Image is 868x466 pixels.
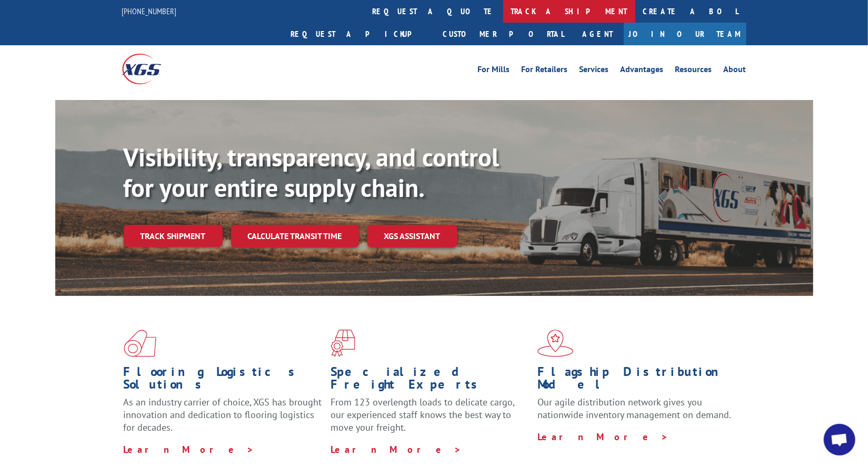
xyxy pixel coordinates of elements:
a: About [724,65,746,77]
a: Learn More > [124,443,255,455]
a: Resources [675,65,712,77]
a: Join Our Team [624,23,746,45]
img: xgs-icon-flagship-distribution-model-red [537,330,574,357]
b: Visibility, transparency, and control for your entire supply chain. [124,141,500,204]
a: [PHONE_NUMBER] [122,6,177,16]
a: XGS ASSISTANT [367,225,457,247]
a: Advantages [621,65,664,77]
a: Learn More > [331,443,462,455]
img: xgs-icon-total-supply-chain-intelligence-red [124,330,156,357]
a: Customer Portal [435,23,572,45]
a: For Retailers [522,65,568,77]
a: Request a pickup [283,23,435,45]
a: For Mills [478,65,510,77]
a: Learn More > [537,431,669,443]
img: xgs-icon-focused-on-flooring-red [331,330,355,357]
span: Our agile distribution network gives you nationwide inventory management on demand. [537,396,731,421]
a: Agent [572,23,624,45]
a: Services [580,65,609,77]
p: From 123 overlength loads to delicate cargo, our experienced staff knows the best way to move you... [331,396,530,443]
h1: Flagship Distribution Model [537,365,736,396]
a: Calculate transit time [231,225,359,247]
h1: Specialized Freight Experts [331,365,530,396]
a: Open chat [824,424,855,455]
a: Track shipment [124,225,223,247]
span: As an industry carrier of choice, XGS has brought innovation and dedication to flooring logistics... [124,396,322,433]
h1: Flooring Logistics Solutions [124,365,323,396]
